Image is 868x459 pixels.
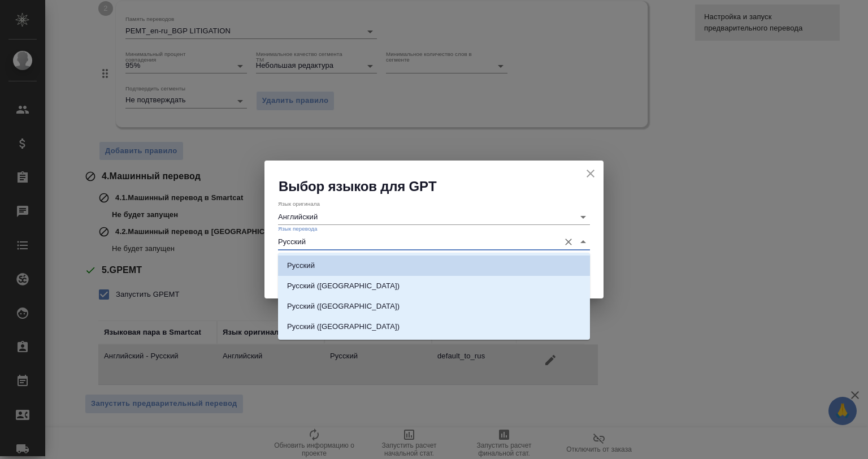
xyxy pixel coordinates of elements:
[287,321,400,332] p: Русский ([GEOGRAPHIC_DATA])
[575,209,591,225] button: Open
[582,165,599,182] button: close
[278,201,320,206] label: Язык оригинала
[287,280,400,292] p: Русский ([GEOGRAPHIC_DATA])
[287,301,400,312] p: Русский ([GEOGRAPHIC_DATA])
[561,234,576,250] button: Очистить
[279,177,604,196] h2: Выбор языков для GPT
[575,234,591,250] button: Close
[287,260,315,271] p: Русский
[278,226,318,232] label: Язык перевода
